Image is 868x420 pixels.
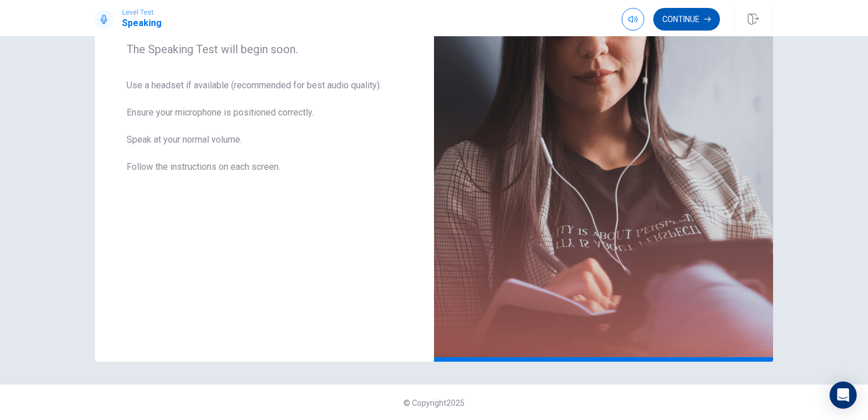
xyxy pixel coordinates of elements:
[653,8,720,31] button: Continue
[127,79,402,187] span: Use a headset if available (recommended for best audio quality). Ensure your microphone is positi...
[403,398,465,408] span: © Copyright 2025
[127,42,402,56] span: The Speaking Test will begin soon.
[830,382,857,409] div: Open Intercom Messenger
[122,8,162,16] span: Level Test
[122,16,162,30] h1: Speaking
